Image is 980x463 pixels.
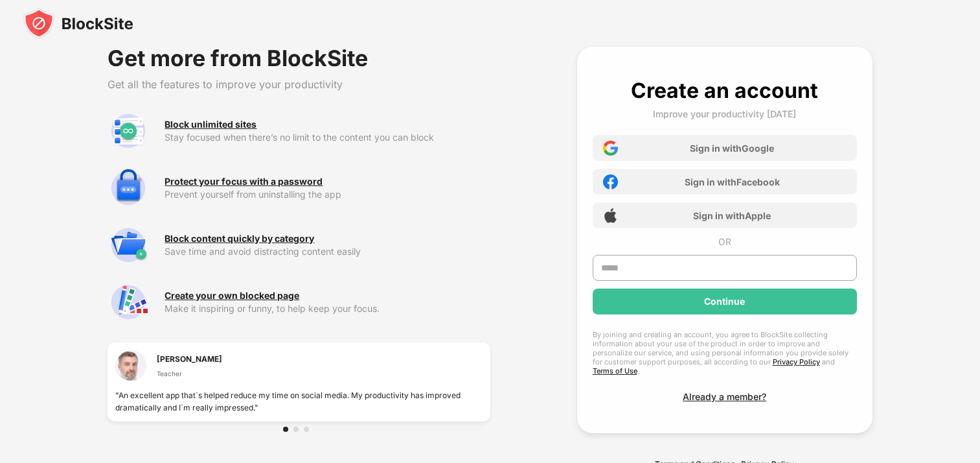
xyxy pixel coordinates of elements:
[631,78,818,103] div: Create an account
[165,119,256,130] div: Block unlimited sites
[108,110,149,152] img: premium-unlimited-blocklist.svg
[773,357,820,366] a: Privacy Policy
[685,176,780,187] div: Sign in with Facebook
[115,350,146,381] img: testimonial-1.jpg
[693,210,771,221] div: Sign in with Apple
[165,132,490,143] div: Stay focused when there’s no limit to the content you can block
[157,353,222,365] div: [PERSON_NAME]
[165,176,323,187] div: Protect your focus with a password
[165,233,314,244] div: Block content quickly by category
[683,391,766,402] div: Already a member?
[593,366,637,375] a: Terms of Use
[165,291,299,301] div: Create your own blocked page
[690,143,774,154] div: Sign in with Google
[593,330,857,375] div: By joining and creating an account, you agree to BlockSite collecting information about your use ...
[108,224,149,266] img: premium-category.svg
[108,281,149,323] img: premium-customize-block-page.svg
[157,368,222,379] div: Teacher
[108,78,490,91] div: Get all the features to improve your productivity
[704,296,745,307] div: Continue
[603,208,618,223] img: apple-icon.png
[165,303,490,314] div: Make it inspiring or funny, to help keep your focus.
[603,141,618,156] img: google-icon.png
[108,167,149,209] img: premium-password-protection.svg
[165,189,490,200] div: Prevent yourself from uninstalling the app
[603,174,618,189] img: facebook-icon.png
[108,47,490,70] div: Get more from BlockSite
[653,108,796,119] div: Improve your productivity [DATE]
[165,246,490,257] div: Save time and avoid distracting content easily
[115,389,482,414] div: "An excellent app that`s helped reduce my time on social media. My productivity has improved dram...
[718,236,731,247] div: OR
[23,8,133,39] img: blocksite-icon-black.svg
